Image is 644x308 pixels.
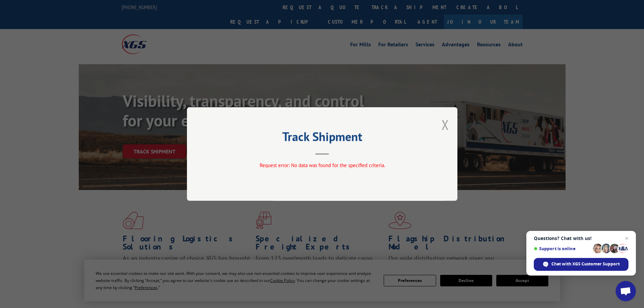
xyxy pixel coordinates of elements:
span: Questions? Chat with us! [534,236,628,241]
span: Close chat [623,234,631,242]
h2: Track Shipment [221,132,424,145]
span: Chat with XGS Customer Support [551,261,620,267]
button: Close modal [442,116,449,134]
div: Chat with XGS Customer Support [534,258,628,271]
span: Support is online [534,246,591,251]
div: Open chat [616,281,636,301]
span: Request error: No data was found for the specified criteria. [259,162,385,168]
